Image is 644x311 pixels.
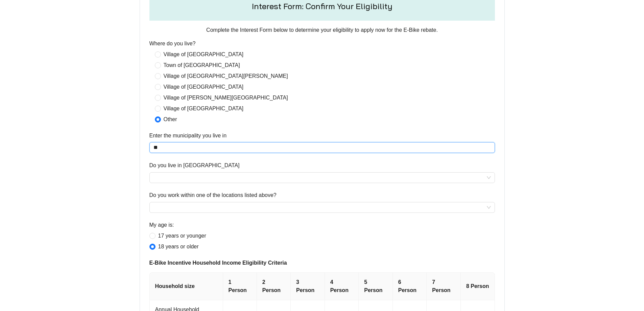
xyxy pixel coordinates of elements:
[161,61,243,69] span: Town of [GEOGRAPHIC_DATA]
[257,273,291,300] th: 2 Person
[291,273,325,300] th: 3 Person
[223,273,257,300] th: 1 Person
[161,50,246,59] span: Village of [GEOGRAPHIC_DATA]
[427,273,461,300] th: 7 Person
[461,273,495,300] th: 8 Person
[149,191,277,199] label: Do you work within one of the locations listed above?
[149,132,227,140] label: Enter the municipality you live in
[149,40,196,48] label: Where do you live?
[161,83,246,91] span: Village of [GEOGRAPHIC_DATA]
[149,259,495,267] span: E-Bike Incentive Household Income Eligibility Criteria
[161,94,291,102] span: Village of [PERSON_NAME][GEOGRAPHIC_DATA]
[393,273,427,300] th: 6 Person
[149,221,174,229] label: My age is:
[161,105,246,113] span: Village of [GEOGRAPHIC_DATA]
[252,1,392,11] h4: Interest Form: Confirm Your Eligibility
[156,243,201,251] span: 18 years or older
[325,273,359,300] th: 4 Person
[161,115,180,124] span: Other
[161,72,291,80] span: Village of [GEOGRAPHIC_DATA][PERSON_NAME]
[149,142,495,153] input: Enter the municipality you live in
[359,273,393,300] th: 5 Person
[149,26,495,34] p: Complete the Interest Form below to determine your eligibility to apply now for the E-Bike rebate.
[150,273,223,300] th: Household size
[156,232,209,240] span: 17 years or younger
[149,161,240,170] label: Do you live in Westchester County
